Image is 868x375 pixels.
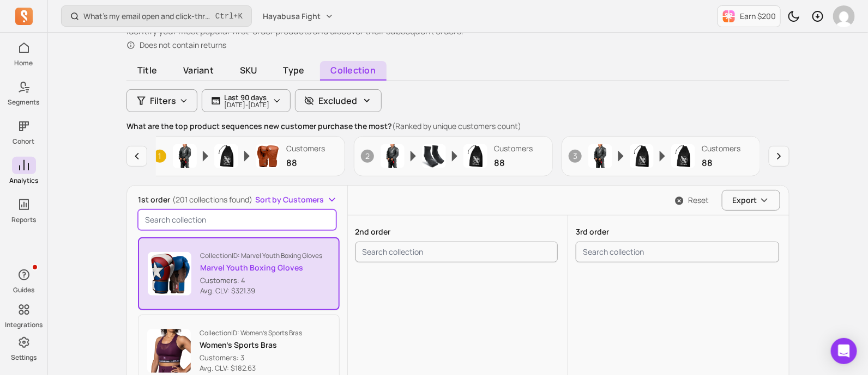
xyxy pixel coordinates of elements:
p: Avg. CLV: $182.63 [200,363,302,374]
img: Product image [422,144,446,168]
button: Last 90 days[DATE]-[DATE] [202,89,291,112]
img: Product image [147,329,191,373]
p: 88 [286,156,325,169]
p: Cohort [13,137,35,146]
p: Segments [8,98,40,107]
span: (201 collections found) [172,194,252,205]
button: Guides [12,264,36,297]
p: Avg. CLV: $321.39 [200,286,322,297]
span: 2 [361,150,374,163]
img: Product image [588,144,612,168]
input: search product [138,210,336,230]
kbd: K [238,12,243,21]
button: Excluded [295,89,382,112]
p: Customers: 4 [200,275,322,286]
p: Women's Sports Bras [200,340,302,351]
p: Does not contain returns [140,40,226,51]
p: 1st order [138,194,252,205]
button: What’s my email open and click-through rate?Ctrl+K [61,5,252,27]
img: Product image [463,144,487,168]
p: Excluded [318,94,357,107]
img: Product image [381,144,405,168]
button: Toggle dark mode [783,5,805,27]
p: Customers: 3 [200,353,302,364]
img: avatar [833,5,855,27]
p: Customers [286,143,325,154]
button: Earn $200 [718,5,781,27]
p: Marvel Youth Boxing Gloves [200,262,322,273]
span: Variant [172,61,225,79]
input: search product [355,242,558,262]
p: 2nd order [355,226,558,237]
p: Reports [11,216,36,224]
p: Customers [494,143,533,154]
p: Earn $200 [740,11,776,22]
span: Filters [150,94,176,107]
span: SKU [229,61,268,79]
span: + [215,10,243,22]
img: Product image [173,144,197,168]
button: Sort by Customers [255,194,337,205]
img: Product image [671,144,695,168]
p: Integrations [5,321,43,329]
p: 3rd order [576,226,779,237]
button: CollectionID: Marvel Youth Boxing GlovesMarvel Youth Boxing GlovesCustomers: 4Avg. CLV: $321.39 [138,237,340,310]
p: Collection ID: Women's Sports Bras [200,329,302,337]
span: (Ranked by unique customers count) [392,121,521,131]
img: Product image [630,144,654,168]
p: Guides [13,286,34,294]
p: What are the top product sequences new customer purchase the most? [126,121,789,132]
p: Home [15,59,33,67]
span: 1 [153,150,166,163]
span: Export [732,195,757,206]
p: 88 [494,156,533,169]
p: Last 90 days [224,93,269,102]
img: Product image [256,144,280,168]
img: Product image [214,144,238,168]
button: Reset [666,195,718,206]
button: Export [722,190,780,211]
button: Filters [126,89,197,112]
p: 88 [702,156,740,169]
span: 3 [569,150,582,163]
p: [DATE] - [DATE] [224,102,269,108]
input: search product [576,242,779,262]
span: Title [126,61,168,79]
p: Settings [11,353,37,362]
img: Product image [148,252,191,296]
kbd: Ctrl [215,11,234,22]
div: Open Intercom Messenger [831,338,857,364]
button: 1Product imageProduct imageProduct imageCustomers88 [146,136,345,176]
span: Hayabusa Fight [263,11,321,22]
button: Hayabusa Fight [256,7,340,26]
span: Type [273,61,316,79]
span: Sort by Customers [255,194,324,205]
button: 2Product imageProduct imageProduct imageCustomers88 [354,136,553,176]
p: Analytics [9,176,38,185]
button: 3Product imageProduct imageProduct imageCustomers88 [562,136,761,176]
p: What’s my email open and click-through rate? [83,11,211,22]
span: Collection [320,61,387,81]
p: Customers [702,143,740,154]
p: Collection ID: Marvel Youth Boxing Gloves [200,251,322,260]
